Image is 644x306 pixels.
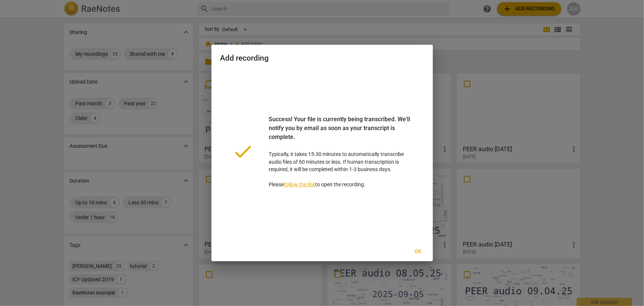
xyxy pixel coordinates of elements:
[406,245,430,258] button: Ok
[284,181,316,187] a: follow the link
[269,115,412,150] div: Success! Your file is currently being transcribed. We'll notify you by email as soon as your tran...
[220,54,424,63] h2: Add recording
[232,140,254,163] span: done
[412,248,424,255] span: Ok
[269,115,412,188] p: Typically, it takes 15-30 minutes to automatically transcribe audio files of 60 minutes or less. ...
